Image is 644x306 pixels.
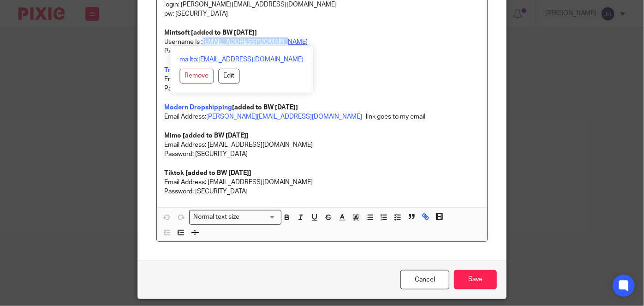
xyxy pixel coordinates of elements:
strong: [added to BW [DATE]] [232,104,298,111]
input: Save [454,270,497,290]
p: Email Address: - link goes to my email [164,112,480,121]
p: Username Is : [164,37,480,47]
p: Password: [SECURITY_DATA] [164,187,480,196]
a: mailto:[EMAIL_ADDRESS][DOMAIN_NAME] [180,55,304,64]
button: Remove [180,69,214,84]
strong: Tiktok [added to BW [DATE]] [164,170,251,176]
a: [EMAIL_ADDRESS][DOMAIN_NAME] [203,39,308,45]
span: Normal text size [191,212,242,222]
strong: Mimo [164,132,181,139]
p: Email Address: [EMAIL_ADDRESS][DOMAIN_NAME] [164,178,480,187]
button: Edit [219,69,240,84]
strong: [added to BW [DATE]] [183,132,249,139]
div: Search for option [189,210,281,224]
a: [PERSON_NAME][EMAIL_ADDRESS][DOMAIN_NAME] [206,114,362,120]
a: Transferwise [164,67,204,73]
p: Password : [SECURITY_DATA] [164,47,480,56]
a: Modern Dropshipping [164,104,232,111]
strong: Mintsoft [added to BW [DATE]] [164,30,257,36]
p: Email Address: [EMAIL_ADDRESS][DOMAIN_NAME] Password: [SECURITY_DATA] [164,75,480,94]
input: Search for option [243,212,276,222]
p: Password: [SECURITY_DATA] [164,150,480,159]
p: Email Address: [EMAIL_ADDRESS][DOMAIN_NAME] [164,140,480,150]
a: Cancel [400,270,449,290]
p: pw: [SECURITY_DATA] [164,9,480,18]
